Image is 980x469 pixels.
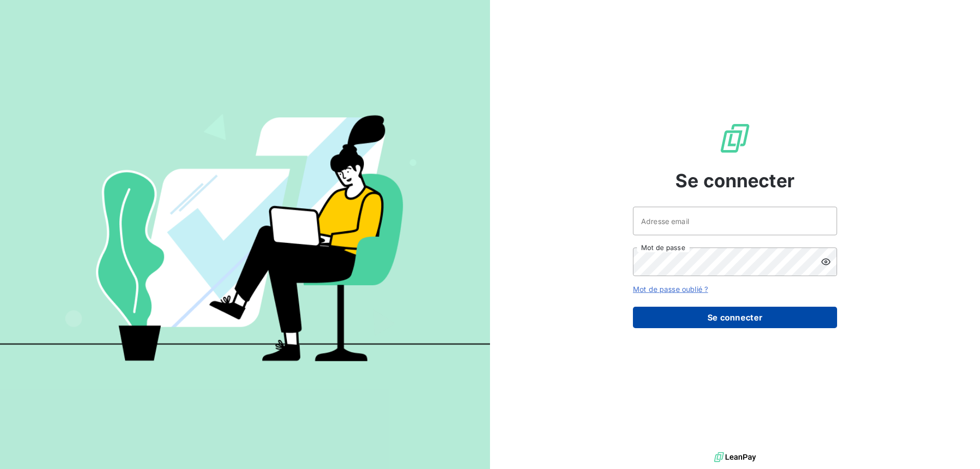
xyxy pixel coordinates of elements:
[675,167,795,194] span: Se connecter
[714,450,756,465] img: logo
[719,122,751,155] img: Logo LeanPay
[633,307,837,328] button: Se connecter
[633,285,708,293] a: Mot de passe oublié ?
[633,207,837,235] input: placeholder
